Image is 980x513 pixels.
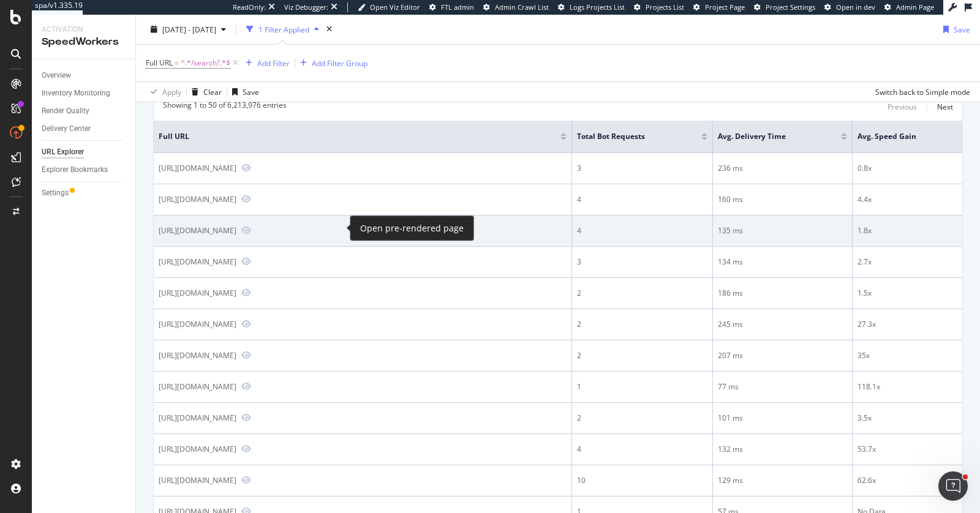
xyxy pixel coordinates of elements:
[888,100,917,114] button: Previous
[233,2,266,12] div: ReadOnly:
[162,86,181,97] div: Apply
[754,2,815,12] a: Project Settings
[577,131,683,142] span: Total Bot Requests
[937,102,953,112] div: Next
[577,319,707,330] div: 2
[766,2,815,12] span: Project Settings
[241,351,251,359] a: Preview https://www.lowes.com/search?offset=120&searchTerm=hose+for+water
[370,2,420,12] span: Open Viz Editor
[937,100,953,114] button: Next
[42,24,126,35] div: Activation
[159,475,236,485] div: [URL][DOMAIN_NAME]
[241,382,251,391] a: Preview https://www.lowes.com/search?catalog=4294936623&searchTerm=kobalt%2Bstorage%2Band%2Borgan...
[858,225,974,236] div: 1.8x
[159,350,236,361] div: [URL][DOMAIN_NAME]
[858,194,974,205] div: 4.4x
[284,2,328,12] div: Viz Debugger:
[42,187,69,200] div: Settings
[42,105,89,118] div: Render Quality
[241,56,290,70] button: Add Filter
[577,475,707,486] div: 10
[495,2,549,12] span: Admin Crawl List
[870,82,970,102] button: Switch back to Simple mode
[718,381,847,392] div: 77 ms
[875,86,970,97] div: Switch back to Simple mode
[159,163,236,173] div: [URL][DOMAIN_NAME]
[241,413,251,422] a: Preview https://www.lowes.com/search?offset=24&searchTerm=air+conditioners
[441,2,474,12] span: FTL admin
[577,444,707,455] div: 4
[159,288,236,298] div: [URL][DOMAIN_NAME]
[163,100,287,114] div: Showing 1 to 50 of 6,213,976 entries
[718,413,847,424] div: 101 ms
[836,2,875,12] span: Open in dev
[159,256,236,267] div: [URL][DOMAIN_NAME]
[577,194,707,205] div: 4
[954,24,970,34] div: Save
[858,256,974,268] div: 2.7x
[718,444,847,455] div: 132 ms
[295,56,367,70] button: Add Filter Group
[42,187,127,200] a: Settings
[241,476,251,484] a: Preview https://www.lowes.com/search?searchTerm=Tamlite%20Lighting%20TLWR42550KUN4&catalog=429493...
[896,2,934,12] span: Admin Page
[888,102,917,112] div: Previous
[159,413,236,423] div: [URL][DOMAIN_NAME]
[718,319,847,330] div: 245 ms
[241,195,251,203] a: Preview https://www.lowes.com/search?searchTe1m=faucets
[577,163,707,174] div: 3
[42,122,127,135] a: Delivery Center
[146,82,181,102] button: Apply
[324,23,334,36] div: times
[577,350,707,361] div: 2
[42,69,127,82] a: Overview
[42,87,110,100] div: Inventory Monitoring
[241,226,251,234] a: Preview https://www.lowes.com/search?searchTer-m=nails
[858,444,974,455] div: 53.7x
[718,194,847,205] div: 160 ms
[577,256,707,268] div: 3
[162,24,216,34] span: [DATE] - [DATE]
[858,475,974,486] div: 62.6x
[187,82,222,102] button: Clear
[483,2,549,12] a: Admin Crawl List
[558,2,625,12] a: Logs Projects List
[146,58,173,68] span: Full URL
[718,475,847,486] div: 129 ms
[858,319,974,330] div: 27.3x
[42,35,126,49] div: SpeedWorkers
[718,350,847,361] div: 207 ms
[938,20,970,39] button: Save
[159,131,542,142] span: Full URL
[718,131,823,142] span: Avg. Delivery Time
[858,350,974,361] div: 35x
[159,194,236,204] div: [URL][DOMAIN_NAME]
[429,2,474,12] a: FTL admin
[577,381,707,392] div: 1
[577,225,707,236] div: 4
[42,163,108,176] div: Explorer Bookmarks
[42,146,127,159] a: URL Explorer
[718,163,847,174] div: 236 ms
[577,413,707,424] div: 2
[705,2,745,12] span: Project Page
[646,2,684,12] span: Projects List
[858,381,974,392] div: 118.1x
[858,163,974,174] div: 0.8x
[884,2,934,12] a: Admin Page
[227,82,259,102] button: Save
[146,20,231,39] button: [DATE] - [DATE]
[159,319,236,329] div: [URL][DOMAIN_NAME]
[241,257,251,266] a: Preview https://www.lowes.com/search?searchTenn=faucets
[159,225,236,236] div: [URL][DOMAIN_NAME]
[858,131,949,142] span: Avg. Speed Gain
[258,24,309,34] div: 1 Filter Applied
[241,320,251,328] a: Preview https://www.lowes.com/search?offset=72&searchTerm=hose+for+water
[718,225,847,236] div: 135 ms
[824,2,875,12] a: Open in dev
[42,69,71,82] div: Overview
[159,444,236,454] div: [URL][DOMAIN_NAME]
[181,54,230,72] span: ^.*/search?.*$
[241,288,251,297] a: Preview https://www.lowes.com/search?searchTe
[241,163,251,172] a: Preview https://www.lowes.com/search?searchTerm-sheetrock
